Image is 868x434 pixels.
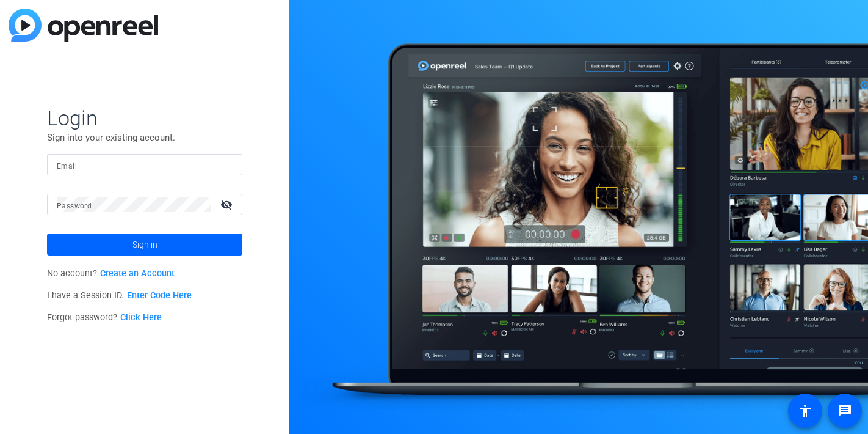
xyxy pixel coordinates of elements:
button: Sign in [47,234,242,256]
mat-label: Email [57,162,77,171]
span: No account? [47,268,175,279]
p: Sign into your existing account. [47,131,242,144]
mat-icon: visibility_off [213,196,242,213]
img: blue-gradient.svg [9,9,158,42]
a: Click Here [120,312,162,323]
a: Enter Code Here [127,290,192,301]
mat-label: Password [57,202,92,210]
mat-icon: accessibility [798,403,812,418]
span: Login [47,105,242,131]
span: I have a Session ID. [47,290,192,301]
span: Forgot password? [47,312,162,323]
mat-icon: message [837,403,852,418]
input: Enter Email Address [57,158,233,172]
span: Sign in [132,229,157,260]
a: Create an Account [100,268,175,279]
